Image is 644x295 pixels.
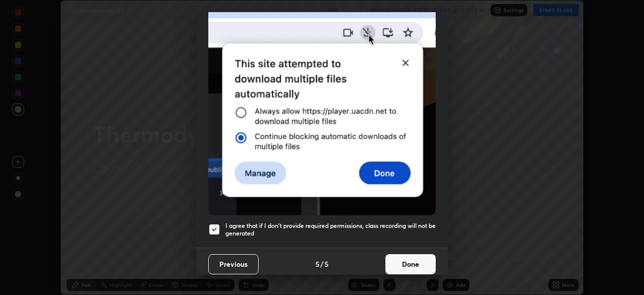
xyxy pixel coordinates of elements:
button: Previous [208,254,259,274]
button: Done [385,254,436,274]
h4: 5 [325,259,329,269]
h4: 5 [315,259,319,269]
h4: / [320,259,324,269]
h5: I agree that if I don't provide required permissions, class recording will not be generated [225,222,436,238]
